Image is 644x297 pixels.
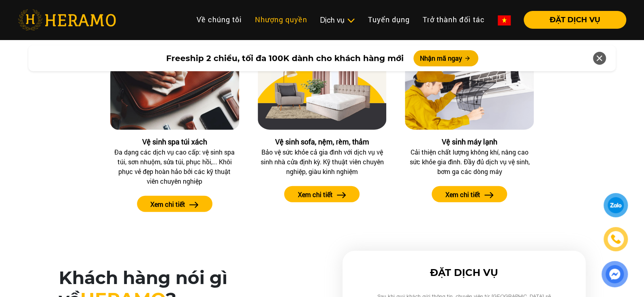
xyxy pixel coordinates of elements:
[405,186,534,202] a: Xem chi tiết arrow
[517,16,626,23] a: ĐẶT DỊCH VỤ
[407,147,532,176] div: Cải thiện chất lượng không khí, nâng cao sức khỏe gia đình. Đầy đủ dịch vụ vệ sinh, bơm ga các dò...
[110,196,239,212] a: Xem chi tiết arrow
[110,57,239,130] img: Vệ sinh spa túi xách
[137,196,212,212] button: Xem chi tiết
[373,267,555,279] h3: ĐẶT DỊCH VỤ
[189,202,199,208] img: arrow
[405,57,534,130] img: Vệ sinh máy lạnh
[432,186,507,202] button: Xem chi tiết
[104,51,246,227] a: Vệ sinh spa túi xáchVệ sinh spa túi xáchĐa dạng các dịch vụ cao cấp: vệ sinh spa túi, sơn nhuộm, ...
[251,51,393,217] a: Vệ sinh sofa, nệm, rèm, thảmVệ sinh sofa, nệm, rèm, thảmBảo vệ sức khỏe cả gia đình với dịch vụ v...
[347,17,355,25] img: subToggleIcon
[605,228,627,250] a: phone-icon
[166,52,404,64] span: Freeship 2 chiều, tối đa 100K dành cho khách hàng mới
[610,233,621,245] img: phone-icon
[416,11,491,28] a: Trở thành đối tác
[362,11,416,28] a: Tuyển dụng
[445,190,480,199] label: Xem chi tiết
[284,186,359,202] button: Xem chi tiết
[484,192,494,198] img: arrow
[413,50,478,66] button: Nhận mã ngay
[498,15,511,25] img: vn-flag.png
[298,190,333,199] label: Xem chi tiết
[398,51,540,217] a: Vệ sinh máy lạnhVệ sinh máy lạnhCải thiện chất lượng không khí, nâng cao sức khỏe gia đình. Đầy đ...
[260,147,385,176] div: Bảo vệ sức khỏe cả gia đình với dịch vụ vệ sinh nhà cửa định kỳ. Kỹ thuật viên chuyên nghiệp, già...
[258,186,387,202] a: Xem chi tiết arrow
[112,147,237,186] div: Đa dạng các dịch vụ cao cấp: vệ sinh spa túi, sơn nhuộm, sửa túi, phục hồi,... Khôi phục vẻ đẹp h...
[320,15,355,25] div: Dịch vụ
[524,11,626,29] button: ĐẶT DỊCH VỤ
[258,136,387,147] div: Vệ sinh sofa, nệm, rèm, thảm
[248,11,314,28] a: Nhượng quyền
[18,9,116,30] img: heramo-logo.png
[337,192,346,198] img: arrow
[110,136,239,147] div: Vệ sinh spa túi xách
[150,199,185,209] label: Xem chi tiết
[258,57,387,130] img: Vệ sinh sofa, nệm, rèm, thảm
[405,136,534,147] div: Vệ sinh máy lạnh
[190,11,248,28] a: Về chúng tôi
